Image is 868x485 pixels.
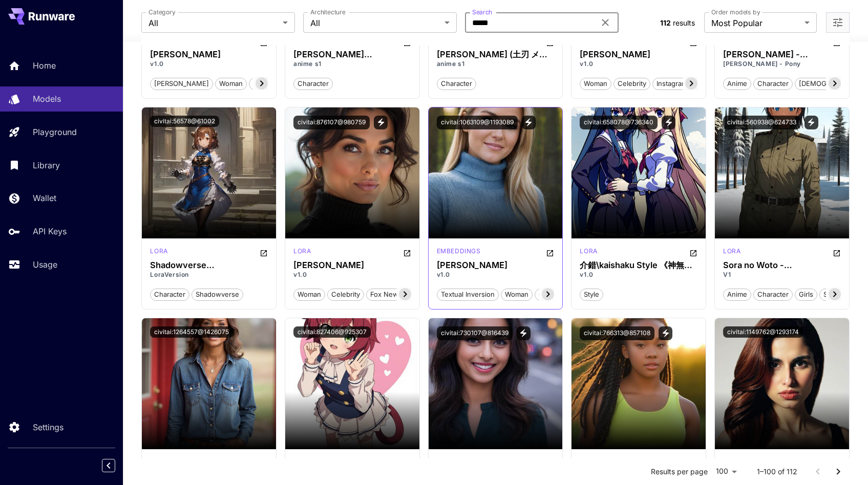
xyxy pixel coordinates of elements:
[310,17,440,29] span: All
[293,260,411,270] div: Aishah Hasnie Flux
[723,50,841,59] div: Aisha Hart - Boushoku no Berserk / Berserk of Gluttony 1.5/Pony
[293,247,311,256] p: lora
[437,326,513,340] button: civitai:730107@816439
[437,77,476,90] button: character
[293,247,311,259] div: FLUX.1 D
[723,247,740,259] div: SD 1.5
[294,79,332,89] span: character
[437,288,499,301] button: textual inversion
[149,8,176,16] label: Category
[580,270,697,279] p: v1.0
[293,50,411,59] h3: [PERSON_NAME] ([PERSON_NAME]) - Magilumiere Magical Girls Inc. (Kabushikigaisha Magi-Lumière) (株式...
[660,18,671,27] span: 112
[833,247,841,259] button: Open in CivitAI
[249,79,281,89] span: actress
[150,457,167,467] p: lora
[753,77,793,90] button: character
[110,456,123,475] div: Collapse sidebar
[327,288,364,301] button: celebrity
[150,457,167,470] div: FLUX.1 D
[437,247,481,259] div: SD 1.5
[437,50,555,59] h3: [PERSON_NAME] (土刃 メイ) - Magilumiere Magical Girls Inc. (Kabushikigaisha Magi-Lumière) (株式会社マジルミエ)
[712,464,740,479] div: 100
[33,93,61,105] p: Models
[150,50,268,59] h3: [PERSON_NAME]
[293,77,333,90] button: character
[150,50,268,59] div: Aisha Tyler
[580,116,658,129] button: civitai:658078@736340
[580,326,654,340] button: civitai:766313@857108
[546,457,554,470] button: Open in CivitAI
[652,77,710,90] button: instagram babe
[367,290,435,300] span: fox news reporter
[293,270,411,279] p: v1.0
[150,326,233,338] button: civitai:1264557@1426075
[723,270,841,279] p: V1
[795,290,817,300] span: girls
[150,260,268,270] div: Shadowverse Maisha Laforge
[437,116,518,129] button: civitai:1063109@1193089
[472,8,492,16] label: Search
[437,50,555,59] div: Mei Tsuchiba (土刃 メイ) - Magilumiere Magical Girls Inc. (Kabushikigaisha Magi-Lumière) (株式会社マジルミエ)
[723,457,740,470] div: FLUX.1 D
[293,288,325,301] button: woman
[580,79,611,89] span: woman
[580,290,603,300] span: style
[535,290,571,300] span: celebrity
[437,247,481,256] p: embeddings
[150,260,268,270] h3: Shadowverse [PERSON_NAME]
[293,457,311,470] div: FLUX.1 D
[723,260,841,270] h3: Sora no Woto - [PERSON_NAME]
[328,290,364,300] span: celebrity
[711,8,760,16] label: Order models by
[293,457,311,467] p: lora
[293,59,411,69] p: anime s1
[662,116,675,129] button: View trigger words
[723,457,740,467] p: lora
[403,247,411,259] button: Open in CivitAI
[723,326,803,338] button: civitai:1149762@1293174
[33,159,60,171] p: Library
[437,79,476,89] span: character
[723,116,800,129] button: civitai:560938@624733
[580,260,697,270] div: 介錯\kaishaku Style 《神無月の巫女》《京四郎と永遠の空》
[522,116,536,129] button: View trigger words
[151,290,189,300] span: character
[216,79,246,89] span: woman
[215,77,247,90] button: woman
[805,116,818,129] button: View trigger words
[580,288,603,301] button: style
[310,8,345,16] label: Architecture
[33,421,63,433] p: Settings
[580,50,697,59] h3: [PERSON_NAME]
[833,457,841,470] button: Open in CivitAI
[724,79,751,89] span: anime
[795,288,817,301] button: girls
[293,260,411,270] h3: [PERSON_NAME]
[33,258,57,271] p: Usage
[260,247,268,259] button: Open in CivitAI
[546,247,554,259] button: Open in CivitAI
[293,326,371,338] button: civitai:827406@925307
[437,59,555,69] p: anime s1
[149,17,279,29] span: All
[293,116,370,129] button: civitai:876107@980759
[437,457,454,467] p: lora
[151,79,213,89] span: [PERSON_NAME]
[723,50,841,59] h3: [PERSON_NAME] - Boushoku no Berserk / Berserk of Gluttony 1.5/Pony
[33,225,67,237] p: API Keys
[293,50,411,59] div: Akane Makino (槇野 あかね) - Magilumiere Magical Girls Inc. (Kabushikigaisha Magi-Lumière) (株式会社マジルミエ)
[580,50,697,59] div: Aishah Sofey
[580,247,597,256] p: lora
[374,116,388,129] button: View trigger words
[653,79,709,89] span: instagram babe
[711,17,800,29] span: Most Popular
[150,247,167,259] div: SD 1.5
[150,77,213,90] button: [PERSON_NAME]
[580,247,597,259] div: SD 1.5
[192,290,243,300] span: shadowverse
[614,79,650,89] span: celebrity
[724,290,751,300] span: anime
[723,59,841,69] p: [PERSON_NAME] - Pony
[517,326,531,340] button: View trigger words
